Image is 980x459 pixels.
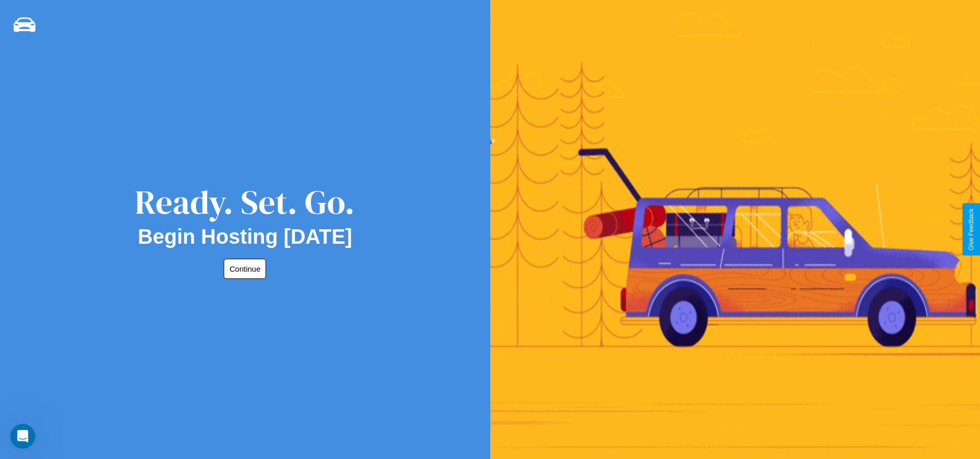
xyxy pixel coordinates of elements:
[135,179,355,225] div: Ready. Set. Go.
[224,259,266,279] button: Continue
[10,424,35,449] iframe: Intercom live chat
[138,225,352,248] h2: Begin Hosting [DATE]
[968,209,975,250] div: Give Feedback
